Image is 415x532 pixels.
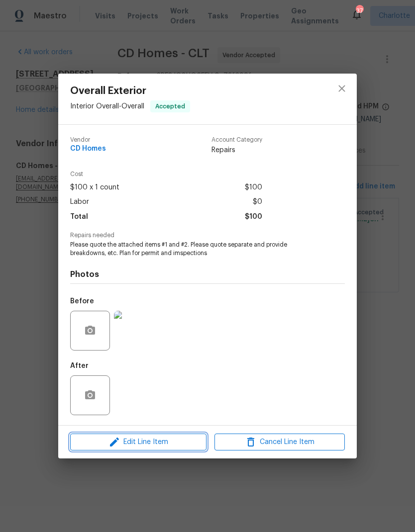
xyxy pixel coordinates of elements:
button: close [330,77,354,100]
h5: Before [70,298,94,305]
span: Vendor [70,137,106,143]
h4: Photos [70,269,345,279]
span: Accepted [151,101,189,111]
span: $100 [245,210,262,224]
span: Please quote the attached items #1 and #2. Please quote separate and provide breakdowns, etc. Pla... [70,241,317,258]
span: Edit Line Item [73,436,204,448]
span: Total [70,210,88,224]
span: $0 [253,195,262,209]
span: Cost [70,171,262,177]
span: Cancel Line Item [217,436,342,448]
span: $100 x 1 count [70,180,119,195]
span: Interior Overall - Overall [70,103,144,110]
h5: After [70,362,89,369]
span: Repairs [211,145,262,155]
span: $100 [245,180,262,195]
span: Overall Exterior [70,86,190,96]
button: Cancel Line Item [214,434,345,451]
button: Edit Line Item [70,434,207,451]
div: 37 [356,6,363,16]
span: CD Homes [70,145,106,153]
span: Labor [70,195,89,209]
span: Repairs needed [70,232,345,239]
span: Account Category [211,137,262,143]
